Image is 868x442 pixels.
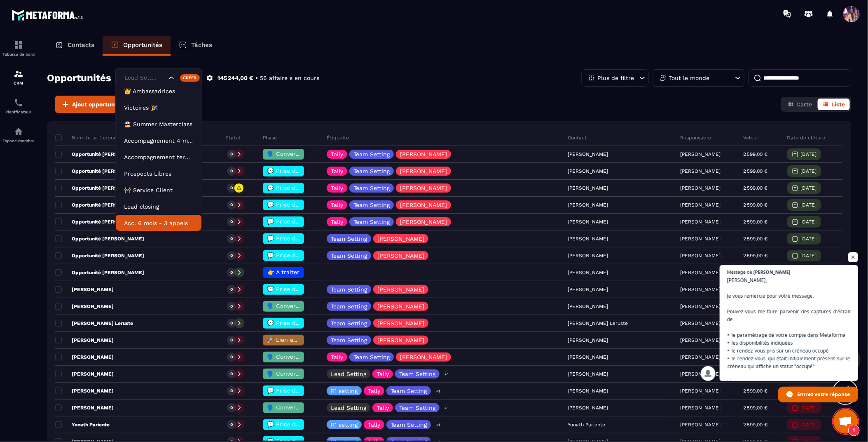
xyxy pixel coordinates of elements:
p: [PERSON_NAME] [681,422,721,428]
p: R1 setting [331,388,358,394]
p: 0 [230,287,233,292]
p: [PERSON_NAME] [400,168,447,174]
p: 0 [230,270,233,275]
p: Lead Setting [331,371,366,377]
p: [PERSON_NAME] [400,202,447,208]
span: 👉 A traiter [267,269,299,275]
p: Phase [263,134,277,141]
p: [PERSON_NAME] [681,168,721,174]
p: Opportunité [PERSON_NAME] [55,185,144,191]
span: 💬 Prise de contact effectué [267,421,349,428]
p: Plus de filtre [597,75,634,81]
p: Team Setting [353,354,390,360]
span: Carte [796,101,812,108]
p: Opportunités [123,41,162,49]
p: Team Setting [331,320,367,326]
p: [PERSON_NAME] [400,354,447,360]
p: Yonath Pariente [55,421,110,428]
p: R1 setting [331,422,358,428]
p: Valeur [743,134,758,141]
p: Tout le monde [669,75,709,81]
p: [PERSON_NAME] [377,303,424,309]
p: 2 599,00 € [743,422,767,428]
p: [PERSON_NAME] [400,185,447,191]
p: Team Setting [331,337,367,343]
span: 💬 Prise de contact effectué [267,387,349,394]
p: Nom de la l'opportunité [55,134,130,141]
p: 0 [230,185,233,191]
p: Team Setting [391,422,427,428]
p: 0 [230,354,233,360]
p: Opportunité [PERSON_NAME] [55,235,144,242]
p: CRM [2,81,35,85]
img: automations [14,127,23,136]
p: [PERSON_NAME] [681,270,721,275]
p: 0 [230,388,233,394]
p: 🚧 Service Client [124,186,193,194]
div: Search for option [115,68,202,87]
p: 145 244,00 € [218,74,253,82]
p: 0 [230,168,233,174]
span: [PERSON_NAME], Je vous remercie pour votre message. Pouvez-vous me faire parvenir des captures d'... [727,276,851,409]
p: Statut [225,134,241,141]
p: +1 [433,387,443,395]
p: 0 [230,371,233,377]
span: Liste [831,101,845,108]
span: 💬 Prise de contact effectué [267,201,349,208]
p: Team Setting [353,185,390,191]
p: [PERSON_NAME] [681,371,721,377]
p: [DATE] [801,422,817,428]
p: Tally [331,168,343,174]
p: Tableau de bord [2,52,35,56]
p: Étiquette [327,134,349,141]
p: 56 affaire s en cours [260,74,319,82]
p: [PERSON_NAME] [681,151,721,157]
p: Tally [331,151,343,157]
p: [PERSON_NAME] [681,388,721,394]
p: [DATE] [801,185,817,191]
p: Tâches [191,41,212,49]
p: [PERSON_NAME] [377,287,424,292]
p: Tally [368,388,380,394]
p: Accompagnement 4 mois [124,136,193,145]
p: 2 599,00 € [743,236,767,242]
p: Opportunité [PERSON_NAME] [55,219,144,225]
p: [DATE] [801,236,817,242]
span: Message de [727,270,752,274]
p: [PERSON_NAME] [55,354,114,360]
p: 0 [230,320,233,326]
p: Tally [331,354,343,360]
span: 💬 Prise de contact effectué [267,235,349,242]
span: 🗣️ Conversation en cours [267,404,340,411]
p: Team Setting [353,151,390,157]
p: Accompagnement terminé [124,153,193,161]
img: formation [14,69,23,79]
button: Liste [818,99,850,110]
p: Victoires 🎉 [124,103,193,112]
a: Opportunités [103,36,171,56]
input: Search for option [123,73,166,82]
p: Team Setting [353,168,390,174]
p: [PERSON_NAME] [681,219,721,225]
p: 2 599,00 € [743,151,767,157]
img: logo [12,7,86,23]
p: 0 [230,253,233,259]
p: [DATE] [801,219,817,225]
p: Tally [331,219,343,225]
p: Team Setting [353,219,390,225]
p: [PERSON_NAME] [681,287,721,292]
p: Tally [377,405,389,411]
p: [PERSON_NAME] Leruste [55,320,133,327]
p: Contact [568,134,587,141]
button: Carte [783,99,817,110]
span: 💬 Prise de contact effectué [267,218,349,225]
p: Team Setting [331,253,367,259]
span: Entrez votre réponse [797,387,850,402]
p: Opportunité [PERSON_NAME] [55,269,144,276]
p: Team Setting [399,405,435,411]
p: [PERSON_NAME] [377,337,424,343]
p: Contacts [68,41,94,49]
p: 2 599,00 € [743,219,767,225]
span: 🗣️ Conversation en cours [267,370,340,377]
span: 🗣️ Conversation en cours [267,303,340,309]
